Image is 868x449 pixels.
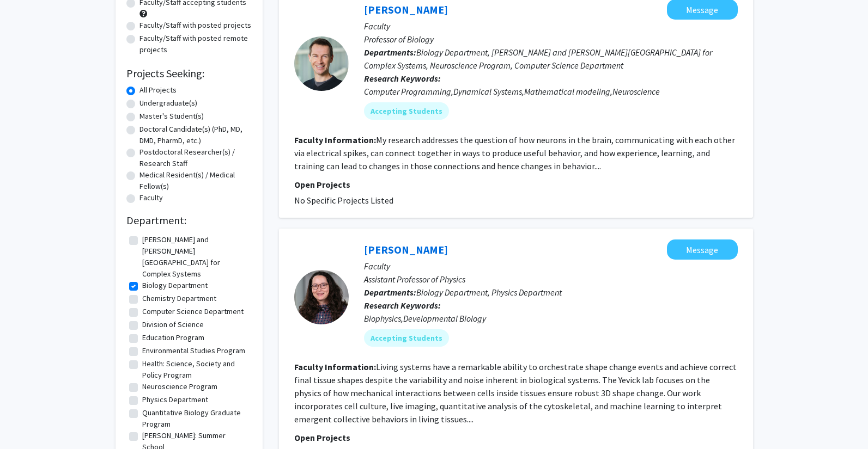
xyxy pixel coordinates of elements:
[364,73,441,84] b: Research Keywords:
[139,192,163,204] label: Faculty
[139,97,197,109] label: Undergraduate(s)
[294,361,737,425] fg-read-more: Living systems have a remarkable ability to orchestrate shape change events and achieve correct f...
[142,394,208,405] label: Physics Department
[142,280,208,291] label: Biology Department
[364,47,712,71] span: Biology Department, [PERSON_NAME] and [PERSON_NAME][GEOGRAPHIC_DATA] for Complex Systems, Neurosc...
[142,407,249,430] label: Quantitative Biology Graduate Program
[294,178,738,191] p: Open Projects
[142,234,249,280] label: [PERSON_NAME] and [PERSON_NAME][GEOGRAPHIC_DATA] for Complex Systems
[139,169,252,192] label: Medical Resident(s) / Medical Fellow(s)
[364,20,738,33] p: Faculty
[142,345,245,356] label: Environmental Studies Program
[142,319,204,330] label: Division of Science
[667,239,738,260] button: Message Hannah Yevick
[294,134,376,145] b: Faculty Information:
[139,124,252,146] label: Doctoral Candidate(s) (PhD, MD, DMD, PharmD, etc.)
[139,110,204,122] label: Master's Student(s)
[139,84,177,96] label: All Projects
[294,431,738,444] p: Open Projects
[139,146,252,169] label: Postdoctoral Researcher(s) / Research Staff
[364,243,448,256] a: [PERSON_NAME]
[142,381,217,392] label: Neuroscience Program
[364,287,416,298] b: Departments:
[139,20,251,31] label: Faculty/Staff with posted projects
[142,293,216,304] label: Chemistry Department
[294,195,393,206] span: No Specific Projects Listed
[139,33,252,56] label: Faculty/Staff with posted remote projects
[364,300,441,311] b: Research Keywords:
[364,273,738,286] p: Assistant Professor of Physics
[364,85,738,98] div: Computer Programming,Dynamical Systems,Mathematical modeling,Neuroscience
[364,260,738,273] p: Faculty
[364,47,416,58] b: Departments:
[8,400,46,441] iframe: Chat
[294,134,735,171] fg-read-more: My research addresses the question of how neurons in the brain, communicating with each other via...
[416,287,562,298] span: Biology Department, Physics Department
[364,33,738,46] p: Professor of Biology
[126,214,252,227] h2: Department:
[142,358,249,381] label: Health: Science, Society and Policy Program
[364,3,448,16] a: [PERSON_NAME]
[294,361,376,372] b: Faculty Information:
[142,332,204,343] label: Education Program
[142,306,244,317] label: Computer Science Department
[364,329,449,347] mat-chip: Accepting Students
[364,312,738,325] div: Biophysics,Developmental Biology
[126,67,252,80] h2: Projects Seeking:
[364,102,449,120] mat-chip: Accepting Students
